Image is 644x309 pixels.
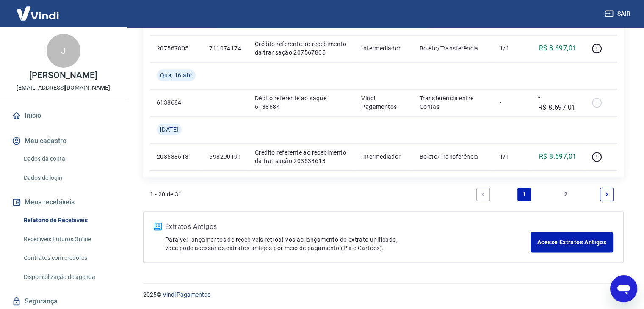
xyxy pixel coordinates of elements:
img: ícone [154,223,162,230]
p: 6138684 [157,98,196,107]
p: 698290191 [209,152,241,161]
a: Previous page [476,188,490,201]
p: [EMAIL_ADDRESS][DOMAIN_NAME] [17,83,110,92]
ul: Pagination [473,184,617,204]
a: Contratos com credores [20,249,116,267]
p: 1/1 [500,44,525,52]
a: Acesse Extratos Antigos [531,232,613,252]
p: [PERSON_NAME] [29,71,97,80]
iframe: Botão para abrir a janela de mensagens [610,275,637,302]
a: Dados da conta [20,150,116,168]
p: Boleto/Transferência [420,44,486,52]
p: Para ver lançamentos de recebíveis retroativos ao lançamento do extrato unificado, você pode aces... [165,235,531,252]
a: Next page [600,188,614,201]
a: Recebíveis Futuros Online [20,231,116,248]
p: Intermediador [361,44,406,52]
a: Page 1 is your current page [517,188,531,201]
p: 711074174 [209,44,241,52]
p: R$ 8.697,01 [539,152,576,162]
a: Início [10,106,116,125]
a: Relatório de Recebíveis [20,212,116,229]
p: Crédito referente ao recebimento da transação 207567805 [255,40,348,57]
p: 1 - 20 de 31 [150,190,182,199]
a: Page 2 [559,188,572,201]
p: Débito referente ao saque 6138684 [255,94,348,111]
p: Boleto/Transferência [420,152,486,161]
a: Vindi Pagamentos [163,291,210,298]
p: Crédito referente ao recebimento da transação 203538613 [255,148,348,165]
p: 203538613 [157,152,196,161]
p: Intermediador [361,152,406,161]
p: Vindi Pagamentos [361,94,406,111]
p: 2025 © [143,290,624,299]
img: Vindi [10,0,65,26]
button: Meu cadastro [10,132,116,150]
div: J [47,34,80,68]
a: Dados de login [20,169,116,187]
p: R$ 8.697,01 [539,43,576,53]
p: 1/1 [500,152,525,161]
button: Sair [603,6,634,22]
a: Disponibilização de agenda [20,268,116,286]
p: 207567805 [157,44,196,52]
button: Meus recebíveis [10,193,116,212]
p: - [500,98,525,107]
p: Extratos Antigos [165,222,531,232]
span: [DATE] [160,125,178,134]
p: -R$ 8.697,01 [538,92,576,113]
span: Qua, 16 abr [160,71,192,80]
p: Transferência entre Contas [420,94,486,111]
